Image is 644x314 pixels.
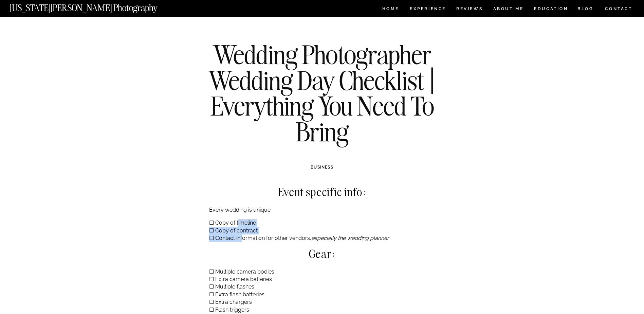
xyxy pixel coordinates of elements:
[209,248,436,260] h2: Gear:
[10,3,180,9] a: [US_STATE][PERSON_NAME] Photography
[381,7,400,13] a: HOME
[533,7,569,13] a: EDUCATION
[577,7,594,13] a: BLOG
[311,165,333,170] a: BUSINESS
[493,7,524,13] a: ABOUT ME
[410,7,445,13] a: Experience
[605,5,633,13] a: CONTACT
[311,235,389,241] em: especially the wedding planner
[209,186,436,198] h2: Event specific info:
[209,206,436,214] p: Every wedding is unique
[209,219,436,242] p: ☐ Copy of timeline ☐ Copy of contract ☐ Contact information for other vendors,
[456,7,482,13] a: REVIEWS
[199,42,445,144] h1: Wedding Photographer Wedding Day Checklist | Everything You Need To Bring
